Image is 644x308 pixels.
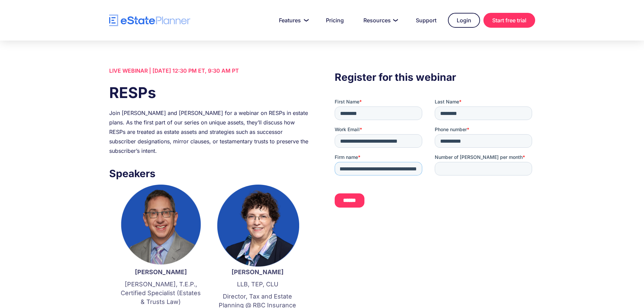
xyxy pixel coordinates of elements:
[448,13,480,28] a: Login
[109,166,309,181] h3: Speakers
[408,14,445,27] a: Support
[355,14,404,27] a: Resources
[483,13,535,28] a: Start free trial
[271,14,314,27] a: Features
[109,82,309,103] h1: RESPs
[232,268,284,276] strong: [PERSON_NAME]
[109,108,309,156] div: Join [PERSON_NAME] and [PERSON_NAME] for a webinar on RESPs in estate plans. As the first part of...
[135,268,187,276] strong: [PERSON_NAME]
[119,280,202,306] p: [PERSON_NAME], T.E.P., Certified Specialist (Estates & Trusts Law)
[335,69,535,85] h3: Register for this webinar
[109,66,309,75] div: LIVE WEBINAR | [DATE] 12:30 PM ET, 9:30 AM PT
[335,98,535,219] iframe: Form 0
[216,280,299,289] p: LLB, TEP, CLU
[318,14,352,27] a: Pricing
[109,15,190,26] a: home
